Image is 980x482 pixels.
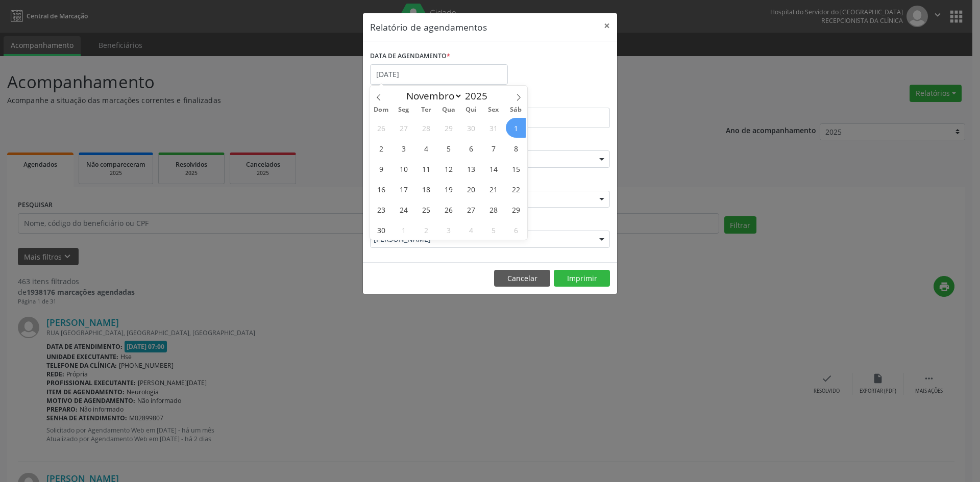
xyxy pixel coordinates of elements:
span: Novembro 4, 2025 [416,138,436,158]
span: Novembro 29, 2025 [506,199,526,219]
span: Outubro 30, 2025 [461,118,481,138]
span: Novembro 14, 2025 [483,159,503,179]
span: Qua [437,107,460,113]
span: Sáb [505,107,527,113]
span: Novembro 15, 2025 [506,159,526,179]
span: Outubro 27, 2025 [394,118,413,138]
span: Dezembro 1, 2025 [394,220,413,240]
span: Ter [415,107,437,113]
span: Novembro 28, 2025 [483,199,503,219]
span: Novembro 21, 2025 [483,179,503,199]
span: Dezembro 2, 2025 [416,220,436,240]
span: Novembro 10, 2025 [394,159,413,179]
h5: Relatório de agendamentos [370,20,487,34]
span: Outubro 31, 2025 [483,118,503,138]
span: Dezembro 6, 2025 [506,220,526,240]
span: Outubro 29, 2025 [438,118,458,138]
span: Novembro 27, 2025 [461,199,481,219]
input: Selecione uma data ou intervalo [370,64,508,85]
span: Novembro 11, 2025 [416,159,436,179]
span: Novembro 16, 2025 [371,179,391,199]
span: Seg [393,107,415,113]
button: Close [597,13,617,38]
button: Cancelar [494,270,550,287]
span: Dom [370,107,393,113]
span: Sex [482,107,505,113]
label: ATÉ [493,92,610,108]
span: Novembro 8, 2025 [506,138,526,158]
span: Novembro 13, 2025 [461,159,481,179]
label: DATA DE AGENDAMENTO [370,48,450,64]
span: Novembro 2, 2025 [371,138,391,158]
span: Dezembro 4, 2025 [461,220,481,240]
span: Novembro 19, 2025 [438,179,458,199]
span: Novembro 30, 2025 [371,220,391,240]
span: Novembro 26, 2025 [438,199,458,219]
span: Novembro 20, 2025 [461,179,481,199]
select: Month [401,89,462,103]
span: Outubro 26, 2025 [371,118,391,138]
span: Novembro 17, 2025 [394,179,413,199]
span: Novembro 1, 2025 [506,118,526,138]
button: Imprimir [554,270,610,287]
span: Novembro 25, 2025 [416,199,436,219]
span: Novembro 22, 2025 [506,179,526,199]
span: Novembro 12, 2025 [438,159,458,179]
span: Outubro 28, 2025 [416,118,436,138]
span: Dezembro 3, 2025 [438,220,458,240]
span: Novembro 24, 2025 [394,199,413,219]
span: Novembro 7, 2025 [483,138,503,158]
span: Novembro 9, 2025 [371,159,391,179]
span: Novembro 3, 2025 [394,138,413,158]
span: Novembro 18, 2025 [416,179,436,199]
span: Qui [460,107,482,113]
span: Novembro 6, 2025 [461,138,481,158]
span: Novembro 23, 2025 [371,199,391,219]
span: Novembro 5, 2025 [438,138,458,158]
input: Year [462,89,496,103]
input: Selecione o horário final [493,108,610,128]
span: Dezembro 5, 2025 [483,220,503,240]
